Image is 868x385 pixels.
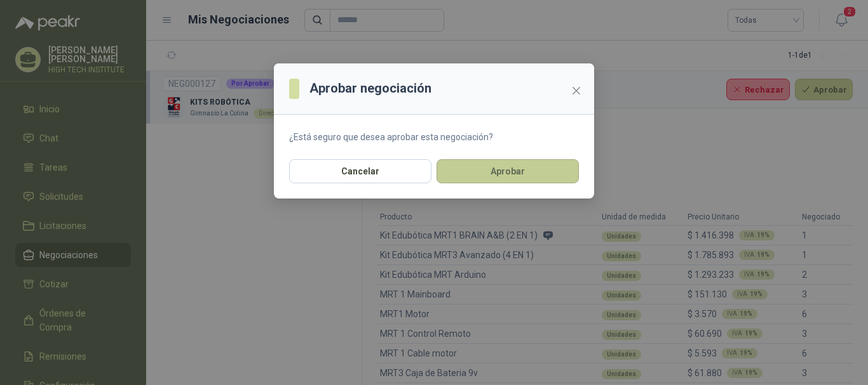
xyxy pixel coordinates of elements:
[309,79,431,98] h3: Aprobar negociación
[437,159,579,183] button: Aprobar
[274,115,594,159] section: ¿Está seguro que desea aprobar esta negociación?
[571,86,581,96] span: close
[289,159,431,183] button: Cancelar
[566,81,587,101] button: Close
